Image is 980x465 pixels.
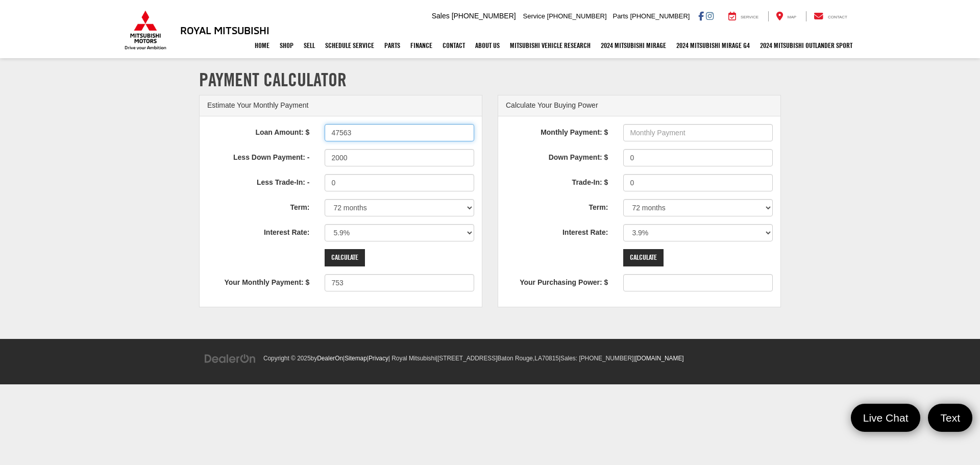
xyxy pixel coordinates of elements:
span: Map [788,15,796,19]
span: Text [935,411,965,425]
span: | [436,355,559,362]
span: Service [741,15,758,19]
a: Privacy [369,355,388,362]
label: Monthly Payment: $ [498,124,616,138]
span: | Royal Mitsubishi [388,355,436,362]
label: Your Purchasing Power: $ [498,274,616,288]
a: Sitemap [345,355,367,362]
span: Parts [612,12,628,20]
h1: Payment Calculator [199,69,781,90]
input: Calculate [325,249,365,266]
label: Down Payment: $ [498,149,616,163]
a: Parts: Opens in a new tab [379,33,405,58]
a: DealerOn Home Page [317,355,343,362]
span: LA [534,355,542,362]
input: Calculate [623,249,664,266]
img: Mitsubishi [122,10,168,50]
a: Mitsubishi Vehicle Research [505,33,596,58]
span: Sales [432,12,450,20]
span: 70815 [542,355,559,362]
span: Sales: [560,355,577,362]
span: [PHONE_NUMBER] [630,12,690,20]
a: Finance [405,33,437,58]
span: Contact [828,15,847,19]
label: Interest Rate: [200,224,317,238]
a: Contact [437,33,470,58]
a: [DOMAIN_NAME] [635,355,684,362]
input: Loan Amount [325,124,474,141]
a: Live Chat [851,404,921,432]
span: Live Chat [858,411,914,425]
a: Text [928,404,972,432]
a: Contact [806,11,855,21]
label: Term: [200,199,317,213]
a: Home [250,33,275,58]
span: [STREET_ADDRESS] [437,355,498,362]
a: 2024 Mitsubishi Mirage G4 [671,33,755,58]
a: DealerOn [204,354,256,362]
span: [PHONE_NUMBER] [452,12,516,20]
a: 2024 Mitsubishi Mirage [596,33,671,58]
span: Copyright © 2025 [263,355,311,362]
span: Baton Rouge, [498,355,535,362]
a: Sell [299,33,320,58]
a: Schedule Service: Opens in a new tab [320,33,379,58]
span: Service [523,12,545,20]
span: [PHONE_NUMBER] [579,355,633,362]
label: Term: [498,199,616,213]
span: by [311,355,343,362]
h3: Royal Mitsubishi [180,25,269,36]
div: Calculate Your Buying Power [498,95,780,116]
input: Monthly Payment [623,124,773,141]
label: Your Monthly Payment: $ [200,274,317,288]
a: Shop [275,33,299,58]
span: | [343,355,367,362]
span: | [559,355,634,362]
a: Service [721,11,766,21]
label: Interest Rate: [498,224,616,238]
a: 2024 Mitsubishi Outlander SPORT [755,33,857,58]
a: Facebook: Click to visit our Facebook page [698,12,704,20]
span: | [633,355,683,362]
label: Less Trade-In: - [200,174,317,188]
a: Map [768,11,804,21]
input: Down Payment [623,149,773,166]
a: Instagram: Click to visit our Instagram page [706,12,714,20]
span: [PHONE_NUMBER] [547,12,607,20]
img: DealerOn [204,353,256,364]
a: About Us [470,33,505,58]
label: Loan Amount: $ [200,124,317,138]
span: | [367,355,388,362]
label: Trade-In: $ [498,174,616,188]
div: Estimate Your Monthly Payment [200,95,482,116]
label: Less Down Payment: - [200,149,317,163]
